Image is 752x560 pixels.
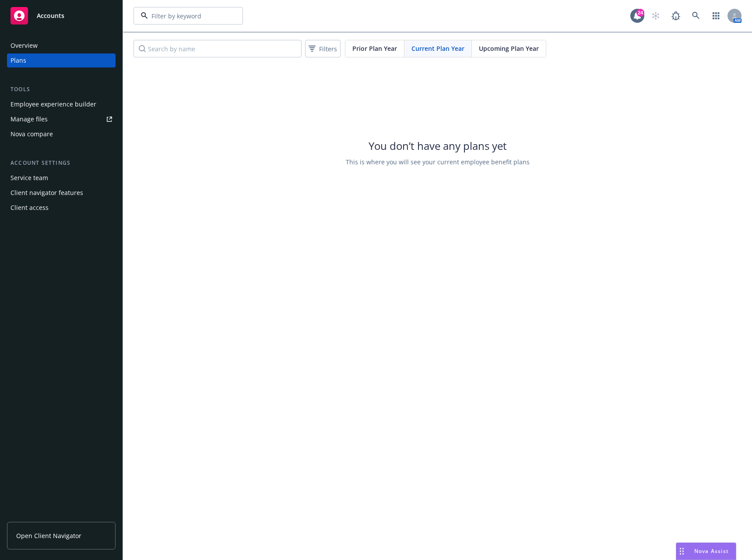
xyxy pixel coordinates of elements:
[7,112,116,126] a: Manage files
[305,40,341,57] button: Filters
[694,547,729,555] span: Nova Assist
[11,171,48,185] div: Service team
[16,531,81,540] span: Open Client Navigator
[11,112,48,126] div: Manage files
[11,186,83,200] div: Client navigator features
[707,7,725,25] a: Switch app
[11,97,96,111] div: Employee experience builder
[346,157,530,167] span: This is where you will see your current employee benefit plans
[479,44,539,53] span: Upcoming Plan Year
[7,53,116,67] a: Plans
[676,543,687,560] div: Drag to move
[11,127,53,141] div: Nova compare
[7,159,116,167] div: Account settings
[7,4,116,28] a: Accounts
[37,12,64,19] span: Accounts
[11,53,26,67] div: Plans
[11,39,38,53] div: Overview
[411,44,464,53] span: Current Plan Year
[307,43,339,55] span: Filters
[636,9,644,17] div: 24
[7,97,116,111] a: Employee experience builder
[148,11,225,21] input: Filter by keyword
[667,7,685,25] a: Report a Bug
[7,127,116,141] a: Nova compare
[7,39,116,53] a: Overview
[7,171,116,185] a: Service team
[319,44,337,53] span: Filters
[676,542,736,560] button: Nova Assist
[11,201,49,215] div: Client access
[7,85,116,94] div: Tools
[7,201,116,215] a: Client access
[7,186,116,200] a: Client navigator features
[687,7,705,25] a: Search
[369,138,507,153] span: You don’t have any plans yet
[352,44,397,53] span: Prior Plan Year
[647,7,664,25] a: Start snowing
